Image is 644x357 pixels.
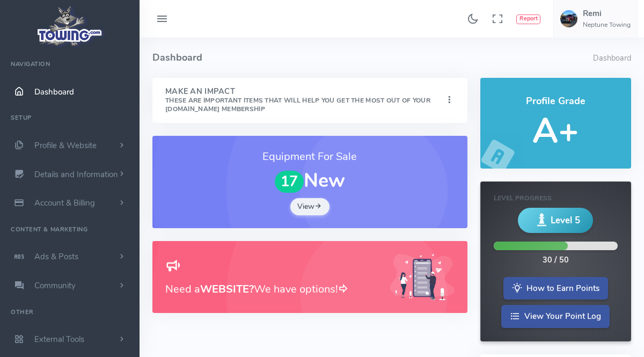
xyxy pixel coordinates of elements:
[34,251,78,262] span: Ads & Posts
[34,198,95,208] span: Account & Billing
[34,169,118,180] span: Details and Information
[165,281,377,297] h3: Need a We have options!
[152,38,593,78] h4: Dashboard
[551,214,580,227] span: Level 5
[34,3,106,49] img: logo
[275,171,304,193] span: 17
[560,10,577,27] img: user-image
[165,96,430,113] small: These are important items that will help you get the most out of your [DOMAIN_NAME] Membership
[165,149,455,165] h3: Equipment For Sale
[34,334,84,345] span: External Tools
[34,280,76,291] span: Community
[494,195,618,202] h6: Level Progress
[516,14,540,24] button: Report
[596,314,644,357] iframe: Conversations
[503,277,608,300] a: How to Earn Points
[165,88,444,113] h4: Make An Impact
[34,140,97,151] span: Profile & Website
[200,282,254,296] b: WEBSITE?
[493,112,618,150] h5: A+
[165,170,455,193] h1: New
[501,305,610,328] a: View Your Point Log
[290,198,330,215] a: View
[493,96,618,107] h4: Profile Grade
[390,254,455,301] img: Generic placeholder image
[583,9,631,18] h5: Remi
[543,254,569,266] div: 30 / 50
[593,53,631,64] li: Dashboard
[583,21,631,28] h6: Neptune Towing
[34,86,74,97] span: Dashboard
